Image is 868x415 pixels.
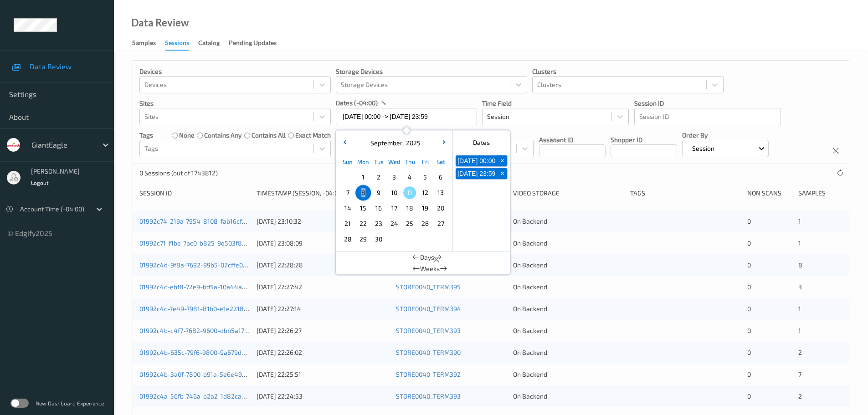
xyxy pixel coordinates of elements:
div: Choose Thursday September 18 of 2025 [402,200,417,216]
div: Choose Sunday August 31 of 2025 [340,169,355,185]
div: On Backend [513,261,624,270]
a: 01992c4a-56fb-746a-b2a2-1d82ca2464ad [139,392,264,400]
span: 10 [388,186,401,199]
p: dates (-04:00) [336,98,378,108]
p: Assistant ID [539,135,606,144]
div: [DATE] 22:25:51 [257,370,390,379]
a: STORE0040_TERM393 [396,392,461,400]
a: 01992c4c-7e49-7981-81b0-e1e221858a2c [139,305,262,313]
div: Choose Saturday September 27 of 2025 [433,216,448,231]
div: [DATE] 22:27:14 [257,304,390,313]
div: [DATE] 23:10:32 [257,217,390,226]
div: Video Storage [513,189,624,198]
div: Fri [417,154,433,169]
a: 01992c4b-3a0f-7800-b91a-5e6e49eb45c1 [139,370,263,378]
div: Choose Tuesday September 23 of 2025 [371,216,386,231]
div: , [368,138,421,148]
span: 0 [747,305,751,313]
div: [DATE] 22:26:27 [257,326,390,335]
div: Thu [402,154,417,169]
span: 12 [419,186,431,199]
span: 16 [372,202,385,215]
a: Catalog [198,37,229,50]
div: Samples [798,189,842,198]
a: 01992c4b-c4f7-7682-9600-dbb5a17ef085 [139,327,262,334]
div: Non Scans [747,189,791,198]
p: Time Field [482,99,629,108]
span: 11 [403,186,416,199]
span: 4 [403,171,416,184]
span: 0 [747,217,751,225]
span: 24 [388,217,401,230]
div: Catalog [198,38,220,50]
div: Choose Friday September 19 of 2025 [417,200,433,216]
span: 25 [403,217,416,230]
a: Samples [132,37,165,50]
p: Devices [139,67,331,76]
a: Sessions [165,37,198,51]
div: Choose Friday September 05 of 2025 [417,169,433,185]
span: 28 [341,233,354,246]
label: none [179,131,195,140]
button: + [497,155,507,166]
div: Samples [132,38,156,50]
p: Session [689,144,718,153]
span: 20 [434,202,447,215]
span: 0 [747,392,751,400]
span: 2 [798,348,802,356]
div: Choose Monday September 15 of 2025 [355,200,371,216]
span: 8 [798,261,802,269]
span: 21 [341,217,354,230]
span: 2 [798,392,802,400]
span: 22 [357,217,370,230]
span: 1 [798,305,801,313]
div: Choose Thursday September 25 of 2025 [402,216,417,231]
span: 1 [357,171,370,184]
a: 01992c4d-9f8a-7692-99b5-02cffe0d26ae [139,261,261,269]
span: 0 [747,261,751,269]
div: Sessions [165,38,189,51]
span: 18 [403,202,416,215]
span: 17 [388,202,401,215]
div: [DATE] 22:28:28 [257,261,390,270]
span: 19 [419,202,431,215]
span: 14 [341,202,354,215]
div: Choose Sunday September 21 of 2025 [340,216,355,231]
span: Days [420,253,434,262]
div: Pending Updates [229,38,277,50]
div: On Backend [513,304,624,313]
span: 0 [747,348,751,356]
div: On Backend [513,217,624,226]
label: contains all [252,131,286,140]
span: 3 [388,171,401,184]
button: + [497,168,507,179]
span: Weeks [420,264,440,273]
span: 7 [341,186,354,199]
div: [DATE] 22:24:53 [257,392,390,401]
p: Storage Devices [336,67,527,76]
span: 1 [798,239,801,247]
div: Choose Wednesday September 10 of 2025 [386,185,402,200]
span: + [498,156,507,166]
div: Choose Tuesday September 16 of 2025 [371,200,386,216]
p: Clusters [532,67,724,76]
div: Choose Monday September 08 of 2025 [355,185,371,200]
span: 2 [372,171,385,184]
span: September [368,139,402,147]
div: Timestamp (Session, -04:00) [257,189,390,198]
div: Session ID [139,189,250,198]
div: Sun [340,154,355,169]
div: Choose Thursday September 04 of 2025 [402,169,417,185]
span: 30 [372,233,385,246]
div: Wed [386,154,402,169]
a: STORE0040_TERM393 [396,327,461,334]
span: 0 [747,327,751,334]
div: On Backend [513,348,624,357]
div: Choose Tuesday September 30 of 2025 [371,231,386,247]
button: [DATE] 23:59 [456,168,497,179]
a: STORE0040_TERM394 [396,305,461,313]
label: contains any [204,131,241,140]
div: Choose Sunday September 14 of 2025 [340,200,355,216]
div: Choose Saturday September 06 of 2025 [433,169,448,185]
a: STORE0040_TERM395 [396,283,461,291]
